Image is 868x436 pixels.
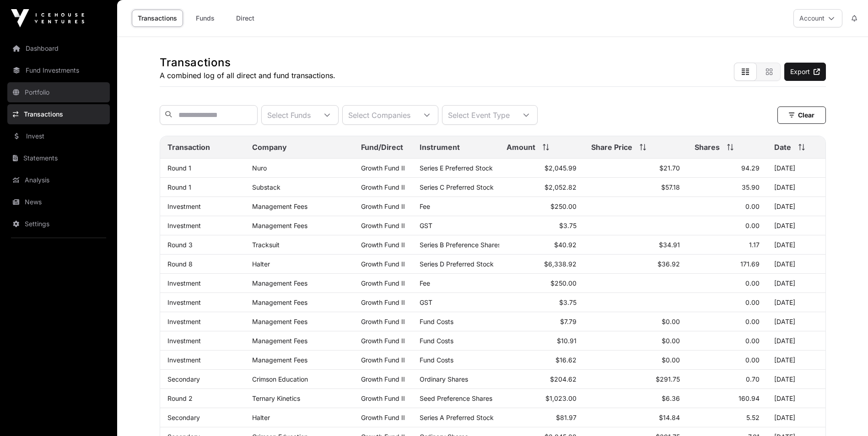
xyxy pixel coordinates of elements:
span: Fund Costs [420,356,453,364]
p: Management Fees [252,298,346,306]
a: Halter [252,414,270,421]
span: Series A Preferred Stock [420,414,494,421]
a: Round 2 [167,394,193,402]
a: Dashboard [7,38,110,58]
span: 1.17 [749,241,760,249]
a: Fund Investments [7,60,110,80]
span: Share Price [591,142,632,153]
span: $34.91 [659,241,680,249]
span: $14.84 [659,414,680,421]
td: $3.75 [499,293,584,312]
a: Crimson Education [252,375,308,383]
a: Tracksuit [252,241,280,249]
span: Fund/Direct [361,142,403,153]
span: GST [420,298,432,306]
a: Growth Fund II [361,183,405,191]
td: [DATE] [767,159,825,178]
p: Management Fees [252,279,346,287]
span: 160.94 [739,394,760,402]
td: $2,052.82 [499,178,584,197]
a: Round 1 [167,183,191,191]
iframe: Chat Widget [822,392,868,436]
div: Select Funds [262,106,316,124]
span: 5.52 [746,414,760,421]
a: Investment [167,298,201,306]
p: Management Fees [252,337,346,345]
a: Growth Fund II [361,202,405,210]
span: Shares [695,142,720,153]
span: 35.90 [742,183,760,191]
span: Date [774,142,791,153]
td: $250.00 [499,274,584,293]
button: Clear [777,106,826,124]
a: Growth Fund II [361,260,405,268]
span: $0.00 [662,356,680,364]
td: [DATE] [767,274,825,293]
td: $1,023.00 [499,389,584,408]
td: $81.97 [499,408,584,427]
a: Growth Fund II [361,337,405,345]
td: [DATE] [767,312,825,331]
td: [DATE] [767,216,825,235]
td: [DATE] [767,389,825,408]
span: Series E Preferred Stock [420,164,493,172]
p: Management Fees [252,202,346,210]
td: [DATE] [767,293,825,312]
td: $2,045.99 [499,159,584,178]
td: [DATE] [767,331,825,351]
a: Growth Fund II [361,298,405,306]
span: Ordinary Shares [420,375,468,383]
a: Invest [7,126,110,146]
span: 0.00 [745,318,760,325]
span: Series B Preference Shares [420,241,501,249]
td: [DATE] [767,255,825,274]
span: Fee [420,279,430,287]
span: Seed Preference Shares [420,394,492,402]
span: Company [252,142,287,153]
span: 0.00 [745,202,760,210]
a: Growth Fund II [361,375,405,383]
span: Series C Preferred Stock [420,183,494,191]
a: Growth Fund II [361,279,405,287]
a: Round 3 [167,241,193,249]
span: $57.18 [661,183,680,191]
td: $10.91 [499,331,584,351]
span: $0.00 [662,318,680,325]
span: Transaction [167,142,210,153]
td: $3.75 [499,216,584,235]
a: Growth Fund II [361,222,405,229]
span: 0.00 [745,337,760,345]
button: Account [793,9,842,27]
td: [DATE] [767,408,825,427]
a: Investment [167,202,201,210]
div: Select Event Type [442,106,515,124]
a: Round 1 [167,164,191,172]
p: Management Fees [252,318,346,325]
a: Secondary [167,414,200,421]
td: $204.62 [499,370,584,389]
a: Substack [252,183,280,191]
a: Investment [167,279,201,287]
a: Transactions [7,104,110,124]
span: $36.92 [658,260,680,268]
span: $21.70 [659,164,680,172]
td: [DATE] [767,235,825,255]
a: Nuro [252,164,267,172]
a: Statements [7,148,110,168]
span: 94.29 [741,164,760,172]
span: 0.00 [745,298,760,306]
td: [DATE] [767,178,825,197]
a: Funds [187,10,223,27]
td: $6,338.92 [499,255,584,274]
h1: Transactions [160,55,335,70]
a: Direct [227,10,264,27]
div: Select Companies [343,106,416,124]
span: 0.00 [745,356,760,364]
a: Portfolio [7,82,110,102]
a: Investment [167,222,201,229]
a: Investment [167,337,201,345]
a: Investment [167,318,201,325]
span: 0.00 [745,279,760,287]
span: Instrument [420,142,460,153]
